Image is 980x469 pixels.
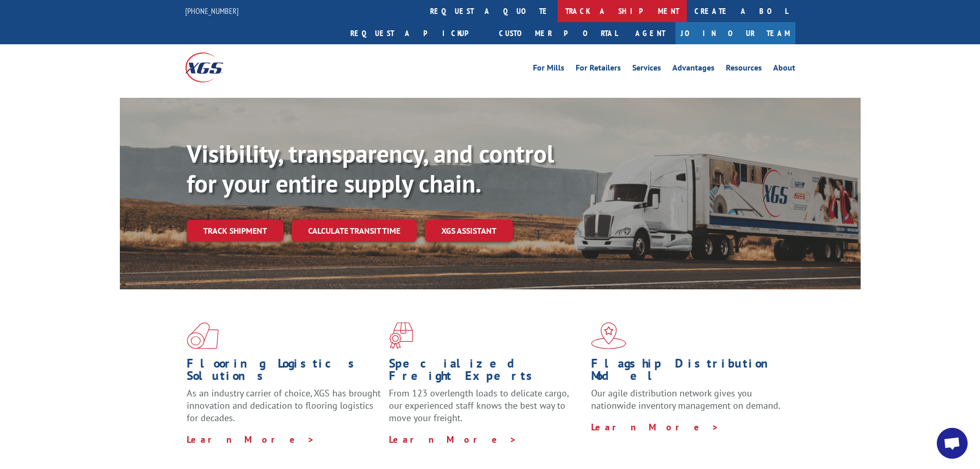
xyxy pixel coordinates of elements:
a: Learn More > [187,433,315,445]
span: As an industry carrier of choice, XGS has brought innovation and dedication to flooring logistics... [187,387,381,424]
a: [PHONE_NUMBER] [185,6,239,16]
a: For Retailers [576,64,621,75]
a: Advantages [672,64,715,75]
img: xgs-icon-focused-on-flooring-red [389,322,413,349]
h1: Flooring Logistics Solutions [187,357,381,387]
a: Track shipment [187,220,283,241]
span: Our agile distribution network gives you nationwide inventory management on demand. [591,387,780,411]
a: Agent [625,22,675,44]
a: About [773,64,795,75]
p: From 123 overlength loads to delicate cargo, our experienced staff knows the best way to move you... [389,387,583,433]
a: For Mills [533,64,564,75]
a: XGS ASSISTANT [425,220,513,242]
div: Open chat [937,428,968,459]
a: Resources [726,64,762,75]
a: Services [632,64,661,75]
img: xgs-icon-flagship-distribution-model-red [591,322,627,349]
a: Join Our Team [675,22,795,44]
a: Customer Portal [491,22,625,44]
h1: Flagship Distribution Model [591,357,786,387]
a: Request a pickup [343,22,491,44]
a: Learn More > [389,433,517,445]
b: Visibility, transparency, and control for your entire supply chain. [187,137,554,199]
img: xgs-icon-total-supply-chain-intelligence-red [187,322,219,349]
a: Calculate transit time [292,220,417,242]
h1: Specialized Freight Experts [389,357,583,387]
a: Learn More > [591,421,719,433]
